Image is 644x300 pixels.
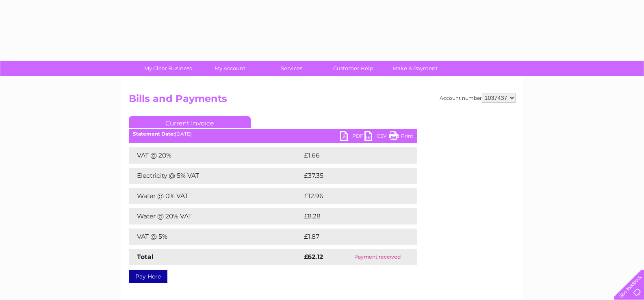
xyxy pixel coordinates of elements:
td: VAT @ 5% [129,229,302,245]
td: Water @ 20% VAT [129,208,302,224]
div: [DATE] [129,131,417,137]
td: Electricity @ 5% VAT [129,168,302,184]
b: Statement Date: [133,131,175,137]
a: My Clear Business [134,61,202,76]
a: Services [258,61,325,76]
td: £37.35 [302,168,400,184]
strong: Total [137,253,154,261]
a: Pay Here [129,270,167,283]
td: VAT @ 20% [129,147,302,164]
td: £1.66 [302,147,398,164]
strong: £62.12 [304,253,323,261]
a: My Account [196,61,263,76]
td: Payment received [338,249,417,265]
div: Account number [440,93,516,103]
td: Water @ 0% VAT [129,188,302,204]
a: Print [389,131,413,143]
a: Make A Payment [382,61,449,76]
td: £1.87 [302,229,397,245]
a: PDF [340,131,364,143]
a: CSV [364,131,389,143]
h2: Bills and Payments [129,93,516,108]
a: Customer Help [320,61,387,76]
a: Current Invoice [129,116,251,128]
td: £8.28 [302,208,398,224]
td: £12.96 [302,188,400,204]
